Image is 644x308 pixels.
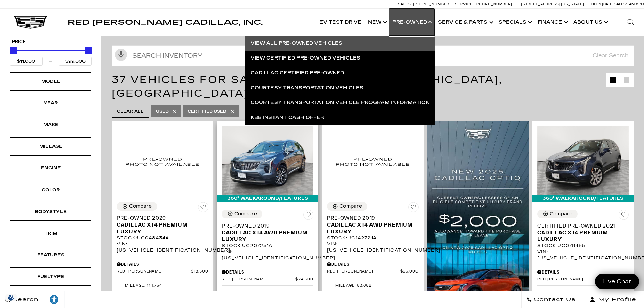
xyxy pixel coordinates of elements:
[327,281,419,290] li: Mileage: 62,068
[10,47,17,54] div: Minimum Price
[3,294,19,301] img: Opt-Out Icon
[34,78,68,85] div: Model
[222,229,308,243] span: Cadillac XT4 AWD Premium Luxury
[619,210,629,222] button: Save Vehicle
[34,143,68,150] div: Mileage
[3,294,19,301] section: Click to Open Cookie Consent Modal
[10,203,91,221] div: BodystyleBodystyle
[34,273,68,280] div: Fueltype
[222,277,295,282] span: Red [PERSON_NAME]
[596,295,636,304] span: My Profile
[117,126,208,197] img: 2020 Cadillac XT4 Premium Luxury
[156,107,169,116] span: Used
[398,2,412,6] span: Sales:
[408,202,419,215] button: Save Vehicle
[222,222,313,243] a: Pre-Owned 2019Cadillac XT4 AWD Premium Luxury
[521,2,585,6] a: [STREET_ADDRESS][US_STATE]
[327,269,400,274] span: Red [PERSON_NAME]
[10,57,43,66] input: Minimum
[365,9,389,36] a: New
[495,9,534,36] a: Specials
[453,2,514,6] a: Service: [PHONE_NUMBER]
[68,18,263,26] span: Red [PERSON_NAME] Cadillac, Inc.
[10,246,91,264] div: FeaturesFeatures
[222,243,313,249] div: Stock : UC207251A
[532,295,576,304] span: Contact Us
[222,222,308,229] span: Pre-Owned 2019
[581,291,644,308] button: Open user profile menu
[10,137,91,156] div: MileageMileage
[537,222,629,243] a: Certified Pre-Owned 2021Cadillac XT4 Premium Luxury
[537,277,629,282] a: Red [PERSON_NAME] $29,000
[117,221,203,235] span: Cadillac XT4 Premium Luxury
[115,49,127,61] svg: Click to toggle on voice search
[10,72,91,91] div: ModelModel
[222,289,313,298] li: Mileage: 54,856
[117,202,157,211] button: Compare Vehicle
[10,116,91,134] div: MakeMake
[222,249,313,261] div: VIN: [US_VEHICLE_IDENTIFICATION_NUMBER]
[117,215,203,221] span: Pre-Owned 2020
[59,57,92,66] input: Maximum
[303,210,313,222] button: Save Vehicle
[68,19,263,26] a: Red [PERSON_NAME] Cadillac, Inc.
[34,230,68,237] div: Trim
[327,215,413,221] span: Pre-Owned 2019
[537,249,629,261] div: VIN: [US_VEHICLE_IDENTIFICATION_NUMBER]
[537,222,624,229] span: Certified Pre-Owned 2021
[537,269,629,275] div: Pricing Details - Certified Pre-Owned 2021 Cadillac XT4 Premium Luxury
[316,9,365,36] a: EV Test Drive
[117,281,208,290] li: Mileage: 114,754
[550,211,572,217] div: Compare
[112,45,634,66] input: Search Inventory
[595,274,639,289] a: Live Chat
[117,261,208,267] div: Pricing Details - Pre-Owned 2020 Cadillac XT4 Premium Luxury
[234,211,257,217] div: Compare
[34,99,68,107] div: Year
[10,94,91,112] div: YearYear
[435,9,495,36] a: Service & Parts
[475,2,512,6] span: [PHONE_NUMBER]
[537,126,629,195] img: 2021 Cadillac XT4 Premium Luxury
[117,107,144,116] span: Clear All
[339,203,362,209] div: Compare
[117,235,208,241] div: Stock : UC048434A
[398,2,453,6] a: Sales: [PHONE_NUMBER]
[245,95,435,110] a: Courtesy Transportation Vehicle Program Information
[245,80,435,95] a: Courtesy Transportation Vehicles
[389,9,435,36] a: Pre-Owned
[537,243,629,249] div: Stock : UC078455
[327,221,413,235] span: Cadillac XT4 AWD Premium Luxury
[537,289,629,298] li: Mileage: 23,985
[327,126,419,197] img: 2019 Cadillac XT4 AWD Premium Luxury
[112,74,502,99] span: 37 Vehicles for Sale in [US_STATE][GEOGRAPHIC_DATA], [GEOGRAPHIC_DATA]
[34,186,68,194] div: Color
[245,110,435,125] a: KBB Instant Cash Offer
[570,9,610,36] a: About Us
[10,159,91,177] div: EngineEngine
[44,291,65,308] a: Explore your accessibility options
[222,269,313,275] div: Pricing Details - Pre-Owned 2019 Cadillac XT4 AWD Premium Luxury
[245,36,435,51] a: View All Pre-Owned Vehicles
[10,295,39,304] span: Search
[245,66,435,80] a: Cadillac Certified Pre-Owned
[614,2,626,6] span: Sales:
[327,269,419,274] a: Red [PERSON_NAME] $25,000
[327,261,419,267] div: Pricing Details - Pre-Owned 2019 Cadillac XT4 AWD Premium Luxury
[455,2,474,6] span: Service:
[85,47,92,54] div: Maximum Price
[327,241,419,253] div: VIN: [US_VEHICLE_IDENTIFICATION_NUMBER]
[44,294,64,305] div: Explore your accessibility options
[245,51,435,66] a: View Certified Pre-Owned Vehicles
[10,181,91,199] div: ColorColor
[198,202,208,215] button: Save Vehicle
[117,269,191,274] span: Red [PERSON_NAME]
[521,291,581,308] a: Contact Us
[534,9,570,36] a: Finance
[34,251,68,259] div: Features
[10,289,91,307] div: TransmissionTransmission
[14,16,47,29] img: Cadillac Dark Logo with Cadillac White Text
[606,73,620,87] a: Grid View
[129,203,152,209] div: Compare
